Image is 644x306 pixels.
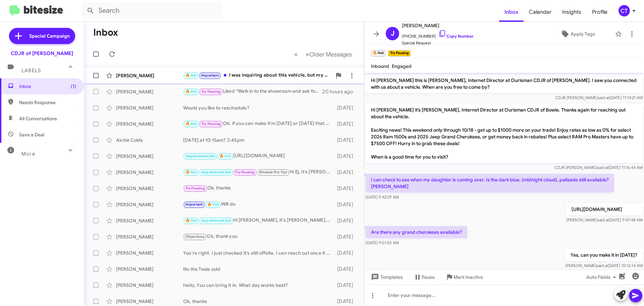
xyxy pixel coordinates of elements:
[596,263,608,268] span: said at
[366,104,643,163] p: Hi [PERSON_NAME] it’s [PERSON_NAME], Internet Director at Ourisman CDJR of Bowie. Thanks again fo...
[309,51,352,58] span: Older Messages
[201,170,231,174] span: Appointment Set
[566,217,643,222] span: [PERSON_NAME] [DATE] 9:47:48 AM
[185,122,197,126] span: 🔥 Hot
[81,3,222,19] input: Search
[183,184,334,192] div: Ok, thanks
[366,174,614,192] p: I can check to see when my daughter is coming over. Is the dark blue, (midnight cloud), palisade ...
[371,50,385,56] small: 🔥 Hot
[19,83,76,90] span: Inbox
[453,271,483,283] span: Mark Inactive
[116,298,183,305] div: [PERSON_NAME]
[201,122,221,126] span: Try Pausing
[322,88,359,95] div: 20 hours ago
[183,152,334,160] div: [URL][DOMAIN_NAME]
[388,50,410,56] small: Try Pausing
[71,83,76,90] span: (1)
[290,47,356,61] nav: Page navigation example
[586,271,619,283] span: Auto Fields
[565,249,643,261] p: Yes, can you make it in [DATE]?
[334,169,359,176] div: [DATE]
[183,266,334,272] div: No the Tesla sold
[613,5,637,16] button: CT
[587,2,613,22] a: Profile
[21,151,35,157] span: More
[183,120,334,128] div: Ok, if you can make it in [DATE] or [DATE] that works too
[116,104,183,111] div: [PERSON_NAME]
[619,5,630,16] div: CT
[581,271,624,283] button: Auto Fields
[366,226,467,238] p: Are there any grand cherokees available?
[392,63,412,69] span: Engaged
[183,250,334,256] div: You're right. I just checked it's still offsite. I can reach out once it lands.
[524,2,557,22] a: Calendar
[334,282,359,289] div: [DATE]
[185,89,197,94] span: 🔥 Hot
[565,263,643,268] span: [PERSON_NAME] [DATE] 10:16:14 AM
[402,21,474,30] span: [PERSON_NAME]
[334,266,359,272] div: [DATE]
[554,165,643,170] span: CDJR [PERSON_NAME] [DATE] 11:16:44 AM
[408,271,440,283] button: Pause
[116,88,183,95] div: [PERSON_NAME]
[201,218,231,223] span: Appointment Set
[294,50,298,58] span: «
[185,154,215,158] span: Appointment Set
[290,47,302,61] button: Previous
[116,137,183,143] div: Aichie Colds
[371,63,389,69] span: Inbound
[566,203,643,215] p: [URL][DOMAIN_NAME]
[334,185,359,192] div: [DATE]
[334,137,359,143] div: [DATE]
[364,271,408,283] button: Templates
[116,233,183,240] div: [PERSON_NAME]
[185,234,205,239] span: Objections
[555,95,643,100] span: CDJR [PERSON_NAME] [DATE] 11:14:21 AM
[334,298,359,305] div: [DATE]
[183,168,334,176] div: Hi Ej, it's [PERSON_NAME], Internet Director at Ourisman CDJR of [PERSON_NAME]. Just going throug...
[185,202,203,207] span: Important
[116,217,183,224] div: [PERSON_NAME]
[185,170,197,174] span: 🔥 Hot
[597,217,609,222] span: said at
[571,28,595,40] span: Apply Tags
[116,153,183,160] div: [PERSON_NAME]
[391,28,394,39] span: J
[116,282,183,289] div: [PERSON_NAME]
[185,218,197,223] span: 🔥 Hot
[93,27,118,38] h1: Inbox
[116,201,183,208] div: [PERSON_NAME]
[19,99,76,106] span: Needs Response
[183,72,332,79] div: I was inquiring about this vehicle, but my information and everything was run, this is a cheaper ...
[11,50,73,57] div: CDJR of [PERSON_NAME]
[183,282,334,289] div: Hello, You can bring it in. What day works best?
[21,68,41,74] span: Labels
[219,154,231,158] span: 🔥 Hot
[366,194,399,200] span: [DATE] 9:42:29 AM
[543,28,612,40] button: Apply Tags
[402,40,474,46] span: Special Request
[334,250,359,256] div: [DATE]
[235,170,255,174] span: Try Pausing
[183,298,334,305] div: Ok, thanks
[557,2,587,22] a: Insights
[183,137,334,143] div: [DATE] at 10:15am? 2:45pm
[207,202,219,207] span: 🔥 Hot
[183,201,334,208] div: Will do
[19,115,57,122] span: All Conversations
[422,271,435,283] span: Pause
[116,72,183,79] div: [PERSON_NAME]
[499,2,524,22] a: Inbox
[259,170,287,174] span: Bitesize Pro-Tip!
[185,186,205,190] span: Try Pausing
[306,50,309,58] span: »
[598,95,609,100] span: said at
[116,185,183,192] div: [PERSON_NAME]
[201,89,221,94] span: Try Pausing
[183,104,334,111] div: Would you like to reschedule?
[438,34,474,39] a: Copy Number
[440,271,488,283] button: Mark Inactive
